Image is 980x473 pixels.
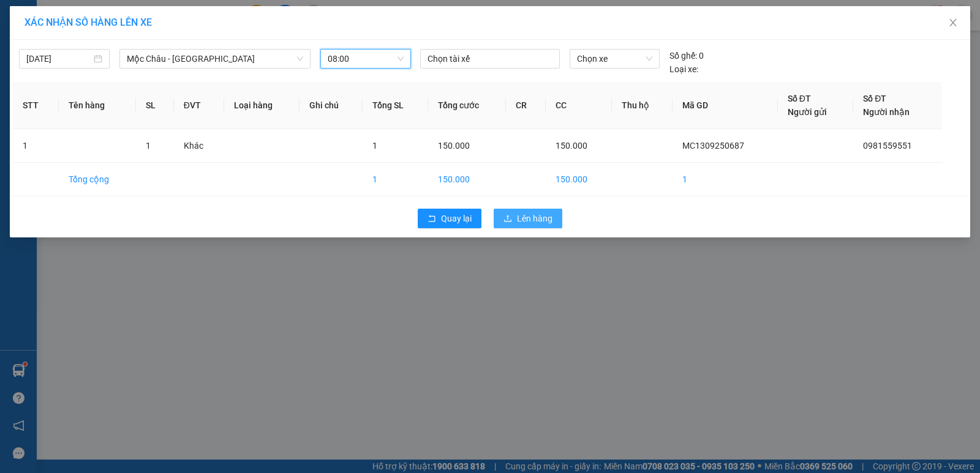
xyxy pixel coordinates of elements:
[863,94,886,103] span: Số ĐT
[174,82,224,129] th: ĐVT
[224,82,299,129] th: Loại hàng
[428,214,436,224] span: rollback
[788,107,827,117] span: Người gửi
[669,62,698,76] span: Loại xe:
[300,82,363,129] th: Ghi chú
[546,163,612,196] td: 150.000
[136,82,174,129] th: SL
[612,82,673,129] th: Thu hộ
[26,52,91,65] input: 13/09/2025
[328,50,404,68] span: 08:00
[363,82,428,129] th: Tổng SL
[936,6,970,40] button: Close
[682,141,744,151] span: MC1309250687
[503,214,512,224] span: upload
[669,49,704,62] div: 0
[418,209,481,228] button: rollbackQuay lại
[577,50,652,68] span: Chọn xe
[556,141,587,151] span: 150.000
[673,82,777,129] th: Mã GD
[372,141,377,151] span: 1
[13,129,59,163] td: 1
[127,50,303,68] span: Mộc Châu - Hà Nội
[59,163,136,196] td: Tổng cộng
[59,82,136,129] th: Tên hàng
[863,141,912,151] span: 0981559551
[546,82,612,129] th: CC
[948,18,958,28] span: close
[494,209,562,228] button: uploadLên hàng
[438,141,470,151] span: 150.000
[428,82,507,129] th: Tổng cước
[673,163,777,196] td: 1
[669,49,697,62] span: Số ghế:
[24,17,152,28] span: XÁC NHẬN SỐ HÀNG LÊN XE
[146,141,151,151] span: 1
[296,55,304,62] span: down
[13,82,59,129] th: STT
[506,82,545,129] th: CR
[517,212,552,225] span: Lên hàng
[428,163,507,196] td: 150.000
[441,212,472,225] span: Quay lại
[174,129,224,163] td: Khác
[863,107,910,117] span: Người nhận
[788,94,811,103] span: Số ĐT
[363,163,428,196] td: 1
